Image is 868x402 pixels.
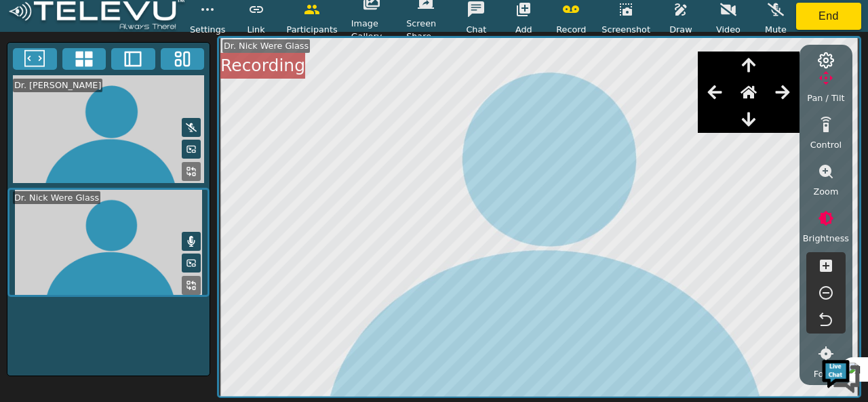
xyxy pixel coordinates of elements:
div: Minimize live chat window [222,7,255,39]
span: Participants [287,23,338,36]
div: Chat with us now [71,71,228,89]
button: Picture in Picture [182,140,201,159]
button: Replace Feed [182,276,201,295]
div: Dr. Nick Were Glass [222,39,310,52]
textarea: Type your message and hit 'Enter' [7,262,258,310]
button: Three Window Medium [161,48,205,70]
span: Draw [669,23,692,36]
span: Mute [765,23,787,36]
span: Screen Share [406,17,446,43]
span: Zoom [813,185,838,198]
span: Record [556,23,586,36]
img: d_736959983_company_1615157101543_736959983 [23,63,57,97]
span: Image Gallery [351,17,393,43]
span: Focus [814,367,839,380]
button: Mute [182,118,201,137]
button: Mute [182,232,201,251]
button: Picture in Picture [182,254,201,273]
span: Add [515,23,532,36]
span: Settings [190,23,226,36]
span: We're online! [79,117,187,254]
span: Pan / Tilt [807,92,844,104]
button: End [796,3,861,30]
span: Control [810,138,842,151]
span: Chat [466,23,486,36]
div: Recording [220,53,305,79]
img: Chat Widget [821,355,861,395]
div: Dr. Nick Were Glass [13,191,100,204]
button: Replace Feed [182,162,201,181]
button: Two Window Medium [111,48,155,70]
span: Screenshot [601,23,650,36]
button: 4x4 [62,48,106,70]
span: Brightness [803,232,849,245]
span: Video [716,23,741,36]
span: Link [247,23,264,36]
div: Dr. [PERSON_NAME] [13,79,102,92]
button: Fullscreen [13,48,57,70]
